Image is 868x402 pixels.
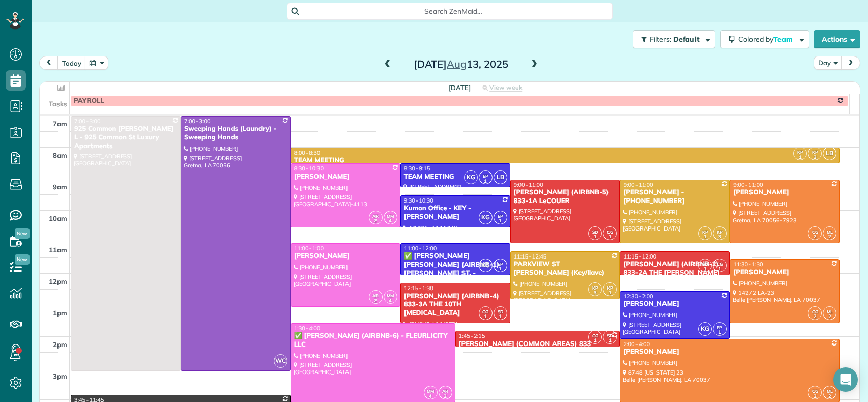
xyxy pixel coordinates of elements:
span: 9:00 - 11:00 [623,181,653,188]
small: 2 [823,312,836,322]
span: SD [592,229,598,235]
div: [PERSON_NAME] (AIRBNB-4) 833-3A THE 10TH [MEDICAL_DATA] [403,292,507,318]
span: EP [483,173,488,179]
span: KP [797,149,803,155]
span: [DATE] [449,83,471,92]
span: Colored by [738,35,796,44]
span: 11:30 - 1:30 [733,261,763,268]
div: TEAM MEETING [294,156,836,165]
span: CG [482,309,488,314]
span: 8:00 - 8:30 [294,149,321,156]
span: 8:30 - 9:15 [404,165,430,172]
div: [PERSON_NAME] (COMMON AREAS) 833 BARONNE [458,340,617,357]
span: 11:15 - 12:00 [623,253,656,260]
span: EP [498,261,503,267]
span: 1:45 - 2:15 [459,332,485,339]
span: SD [607,333,613,338]
small: 1 [589,232,601,242]
span: KP [607,285,613,291]
small: 2 [808,232,821,242]
small: 1 [589,336,601,346]
span: 2pm [53,340,67,349]
span: 11:00 - 12:00 [404,245,437,252]
a: Filters: Default [628,30,715,48]
span: PAYROLL [74,97,104,105]
small: 1 [494,264,507,274]
small: 3 [589,288,601,298]
span: KP [812,149,818,155]
span: MM [387,293,394,298]
span: 9:30 - 10:30 [404,197,433,204]
div: [PERSON_NAME] - [PHONE_NUMBER] [623,188,727,206]
span: View week [489,83,522,92]
span: AR [372,293,379,298]
span: 8am [53,151,67,159]
span: CG [812,388,818,394]
span: KG [479,259,493,272]
span: Filters: [650,35,671,44]
button: Day [814,56,842,70]
span: New [15,228,30,239]
span: 11am [49,246,67,254]
small: 1 [494,216,507,226]
span: ML [827,388,833,394]
button: Filters: Default [633,30,715,48]
span: 2:00 - 4:00 [623,340,650,348]
span: EP [717,325,722,330]
span: AR [442,388,448,394]
span: KP [702,229,708,235]
button: Colored byTeam [720,30,809,48]
span: KP [592,285,598,291]
small: 2 [823,392,836,401]
small: 1 [794,153,806,162]
small: 2 [808,392,821,401]
span: 9am [53,183,67,191]
span: ML [827,309,833,314]
div: Kumon Office - KEY - [PERSON_NAME] [403,204,507,221]
span: 1pm [53,309,67,317]
span: 12pm [49,277,67,285]
small: 2 [808,312,821,322]
div: [PERSON_NAME] (AIRBNB-5) 833-1A LeCOUER [513,188,617,206]
small: 2 [439,392,452,401]
div: PARKVIEW ST [PERSON_NAME] (Key/llave) [513,260,617,277]
span: CG [812,309,818,314]
span: CG [812,229,818,235]
div: [PERSON_NAME] [733,188,836,197]
small: 1 [699,232,711,242]
div: [PERSON_NAME] [294,252,397,261]
span: 12:30 - 2:00 [623,293,653,300]
span: 9:00 - 11:00 [733,181,763,188]
span: EP [498,213,503,219]
span: CG [717,261,723,267]
span: KG [479,211,493,224]
span: 8:30 - 10:30 [294,165,324,172]
span: 1:30 - 4:00 [294,325,321,332]
div: Sweeping Hands (Laundry) - Sweeping Hands [184,125,287,142]
h2: [DATE] 13, 2025 [397,59,525,70]
small: 3 [808,153,821,162]
span: New [15,254,30,265]
div: Open Intercom Messenger [833,367,858,392]
span: 7:00 - 3:00 [184,118,211,125]
div: [PERSON_NAME] [623,348,836,356]
small: 4 [384,296,397,306]
div: 925 Common [PERSON_NAME] L - 925 Common St Luxury Apartments [74,125,178,151]
small: 1 [699,264,711,274]
div: ✅ [PERSON_NAME] [PERSON_NAME] (AIRBNB-1) [PERSON_NAME] ST. - FLEURLICITY LLC [403,252,507,286]
small: 1 [603,336,616,346]
small: 2 [369,216,382,226]
span: MM [387,213,394,219]
small: 2 [823,232,836,242]
span: LB [494,170,507,184]
small: 3 [713,232,726,242]
span: CG [607,229,613,235]
span: CG [592,333,598,338]
span: 11:15 - 12:45 [514,253,547,260]
button: next [841,56,860,70]
span: 11:00 - 1:00 [294,245,324,252]
span: KG [698,322,712,336]
span: Team [773,35,794,44]
small: 1 [603,232,616,242]
div: [PERSON_NAME] [294,173,397,181]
